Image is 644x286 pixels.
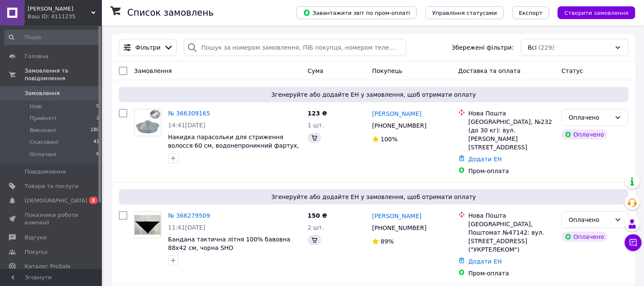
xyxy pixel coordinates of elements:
[25,90,60,97] span: Замовлення
[30,138,59,146] span: Скасовані
[122,90,625,99] span: Згенеруйте або додайте ЕН у замовлення, щоб отримати оплату
[168,236,290,251] a: Бандана тактична літня 100% бавовна 88х42 см, чорна SHO
[127,8,214,18] h1: Список замовлень
[168,122,205,129] span: 14:41[DATE]
[184,39,407,56] input: Пошук за номером замовлення, ПІБ покупця, номером телефону, Email, номером накладної
[296,6,417,19] button: Завантажити звіт по пром-оплаті
[469,156,502,163] a: Додати ЕН
[30,103,42,110] span: Нові
[303,9,410,17] span: Завантажити звіт по пром-оплаті
[372,67,402,74] span: Покупець
[168,224,205,231] span: 11:41[DATE]
[25,67,102,82] span: Замовлення та повідомлення
[96,151,99,158] span: 6
[96,115,99,122] span: 2
[519,10,543,16] span: Експорт
[25,234,47,241] span: Відгуки
[28,5,91,13] span: ШО КУПИВ
[539,44,555,51] span: (229)
[558,6,636,19] button: Створити замовлення
[569,113,611,122] div: Оплачено
[89,197,98,204] span: 3
[469,167,555,175] div: Пром-оплата
[135,215,161,235] img: Фото товару
[469,220,555,254] div: [GEOGRAPHIC_DATA], Поштомат №47142: вул. [STREET_ADDRESS] ("УКРТЕЛЕКОМ")
[168,110,210,117] a: № 366309165
[372,212,422,220] a: [PERSON_NAME]
[25,248,48,256] span: Покупці
[28,13,102,20] div: Ваш ID: 4111235
[168,212,210,219] a: № 366279509
[4,30,100,45] input: Пошук
[135,109,161,136] img: Фото товару
[565,10,629,16] span: Створити замовлення
[30,115,56,122] span: Прийняті
[308,212,327,219] span: 150 ₴
[458,67,521,74] span: Доставка та оплата
[30,126,56,134] span: Виконані
[25,53,48,60] span: Головна
[122,193,625,201] span: Згенеруйте або додайте ЕН у замовлення, щоб отримати оплату
[528,43,537,52] span: Всі
[469,109,555,118] div: Нова Пошта
[134,211,161,238] a: Фото товару
[25,263,70,270] span: Каталог ProSale
[512,6,550,19] button: Експорт
[372,109,422,118] a: [PERSON_NAME]
[381,238,394,245] span: 89%
[381,136,398,143] span: 100%
[30,151,56,158] span: Оплачені
[90,126,99,134] span: 180
[134,67,172,74] span: Замовлення
[469,211,555,220] div: Нова Пошта
[371,120,428,132] div: [PHONE_NUMBER]
[452,43,514,52] span: Збережені фільтри:
[432,10,497,16] span: Управління статусами
[25,182,79,190] span: Товари та послуги
[569,215,611,224] div: Оплачено
[96,103,99,110] span: 0
[625,234,642,251] button: Чат з покупцем
[25,211,79,227] span: Показники роботи компанії
[308,110,327,117] span: 123 ₴
[308,122,324,129] span: 1 шт.
[371,222,428,234] div: [PHONE_NUMBER]
[562,67,583,74] span: Статус
[308,224,324,231] span: 2 шт.
[549,9,636,16] a: Створити замовлення
[135,43,160,52] span: Фільтри
[93,138,99,146] span: 41
[25,168,66,176] span: Повідомлення
[562,232,607,242] div: Оплачено
[308,67,323,74] span: Cума
[425,6,504,19] button: Управління статусами
[134,109,161,136] a: Фото товару
[469,258,502,265] a: Додати ЕН
[168,134,299,157] a: Накидка парасольки для стриження волосся 60 см, водонепроникний фартух, складаний SHO
[562,129,607,140] div: Оплачено
[469,269,555,278] div: Пром-оплата
[25,197,87,205] span: [DEMOGRAPHIC_DATA]
[469,118,555,151] div: [GEOGRAPHIC_DATA], №232 (до 30 кг): вул. [PERSON_NAME][STREET_ADDRESS]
